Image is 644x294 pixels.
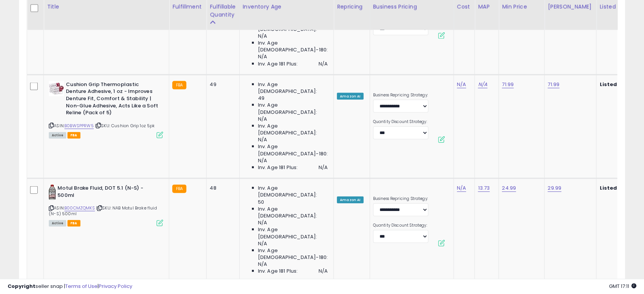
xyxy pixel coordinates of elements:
[258,95,264,102] span: 49
[502,3,541,11] div: Min Price
[49,185,56,200] img: 41RZ5tOtsoS._SL40_.jpg
[599,184,634,192] b: Listed Price:
[478,3,495,11] div: MAP
[258,206,328,219] span: Inv. Age [DEMOGRAPHIC_DATA]:
[258,143,328,157] span: Inv. Age [DEMOGRAPHIC_DATA]-180:
[258,226,328,240] span: Inv. Age [DEMOGRAPHIC_DATA]:
[172,185,186,193] small: FBA
[478,81,487,88] a: N/A
[373,119,428,125] label: Quantity Discount Strategy:
[258,40,328,53] span: Inv. Age [DEMOGRAPHIC_DATA]-180:
[258,33,267,40] span: N/A
[243,3,330,11] div: Inventory Age
[258,247,328,261] span: Inv. Age [DEMOGRAPHIC_DATA]-180:
[8,283,132,290] div: seller snap | |
[548,184,561,192] a: 29.99
[548,3,593,11] div: [PERSON_NAME]
[47,3,166,11] div: Title
[258,268,298,275] span: Inv. Age 181 Plus:
[258,61,298,67] span: Inv. Age 181 Plus:
[609,283,636,290] span: 2025-09-11 17:11 GMT
[64,123,94,129] a: B0BWSPPRW5
[210,81,233,88] div: 49
[502,184,516,192] a: 24.99
[258,102,328,115] span: Inv. Age [DEMOGRAPHIC_DATA]:
[258,261,267,268] span: N/A
[599,81,634,88] b: Listed Price:
[49,81,64,96] img: 51Wuq64ayEL._SL40_.jpg
[373,196,428,201] label: Business Repricing Strategy:
[95,123,155,129] span: | SKU: Cushion Grip 1oz 5pk
[49,220,66,227] span: All listings currently available for purchase on Amazon
[258,136,267,143] span: N/A
[548,81,559,88] a: 71.99
[258,53,267,60] span: N/A
[99,283,132,290] a: Privacy Policy
[337,93,364,100] div: Amazon AI
[457,3,472,11] div: Cost
[373,223,428,228] label: Quantity Discount Strategy:
[258,219,267,226] span: N/A
[172,81,186,89] small: FBA
[58,185,150,201] b: Motul Brake Fluid, DOT 5.1 (N-S) - 500ml
[258,116,267,123] span: N/A
[373,93,428,98] label: Business Repricing Strategy:
[258,157,267,164] span: N/A
[49,81,163,137] div: ASIN:
[49,205,157,216] span: | SKU: NAB Motul Brake fluid (N-S) 500ml
[258,240,267,247] span: N/A
[258,185,328,198] span: Inv. Age [DEMOGRAPHIC_DATA]:
[67,220,80,227] span: FBA
[210,185,233,192] div: 48
[502,81,514,88] a: 71.99
[64,205,95,211] a: B00CMZQMKS
[319,61,328,67] span: N/A
[258,81,328,95] span: Inv. Age [DEMOGRAPHIC_DATA]:
[49,132,66,139] span: All listings currently available for purchase on Amazon
[8,283,35,290] strong: Copyright
[478,184,490,192] a: 13.73
[319,164,328,171] span: N/A
[67,132,80,139] span: FBA
[337,3,367,11] div: Repricing
[258,123,328,136] span: Inv. Age [DEMOGRAPHIC_DATA]:
[373,3,450,11] div: Business Pricing
[457,81,466,88] a: N/A
[172,3,203,11] div: Fulfillment
[66,81,159,118] b: Cushion Grip Thermoplastic Denture Adhesive, 1 oz - Improves Denture Fit, Comfort & Stability | N...
[258,164,298,171] span: Inv. Age 181 Plus:
[457,184,466,192] a: N/A
[65,283,98,290] a: Terms of Use
[49,185,163,225] div: ASIN:
[337,197,364,203] div: Amazon AI
[258,199,264,206] span: 50
[319,268,328,275] span: N/A
[210,3,236,19] div: Fulfillable Quantity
